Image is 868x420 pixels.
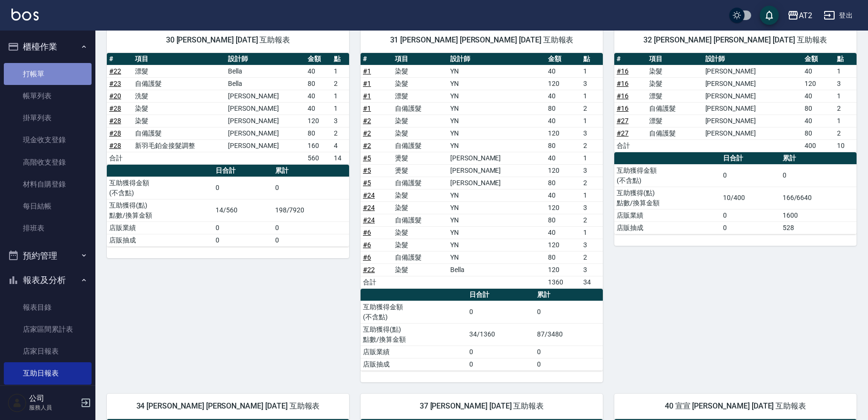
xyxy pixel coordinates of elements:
[448,177,546,189] td: [PERSON_NAME]
[614,221,721,234] td: 店販抽成
[118,35,338,45] span: 30 [PERSON_NAME] [DATE] 互助報表
[581,139,603,152] td: 2
[535,346,602,358] td: 0
[363,167,371,174] a: #5
[448,189,546,201] td: YN
[4,318,92,340] a: 店家區間累計表
[361,346,467,358] td: 店販業績
[29,403,78,412] p: 服務人員
[361,276,393,288] td: 合計
[133,139,226,152] td: 新羽毛鉑金接髮調整
[133,65,226,77] td: 漂髮
[546,276,581,288] td: 1360
[363,191,375,199] a: #24
[703,115,802,127] td: [PERSON_NAME]
[393,164,448,177] td: 燙髮
[393,115,448,127] td: 染髮
[546,177,581,189] td: 80
[133,90,226,102] td: 洗髮
[273,165,349,177] th: 累計
[133,53,226,65] th: 項目
[226,139,305,152] td: [PERSON_NAME]
[393,189,448,201] td: 染髮
[546,226,581,239] td: 40
[305,115,331,127] td: 120
[107,177,213,199] td: 互助獲得金額 (不含點)
[581,90,603,102] td: 1
[820,7,857,24] button: 登出
[780,164,857,187] td: 0
[361,289,603,371] table: a dense table
[109,92,121,100] a: #20
[535,289,602,301] th: 累計
[372,35,591,45] span: 31 [PERSON_NAME] [PERSON_NAME] [DATE] 互助報表
[546,189,581,201] td: 40
[109,80,121,87] a: #23
[802,77,835,90] td: 120
[617,105,629,112] a: #16
[448,77,546,90] td: YN
[4,34,92,59] button: 櫃檯作業
[448,263,546,276] td: Bella
[448,226,546,239] td: YN
[721,221,780,234] td: 0
[109,105,121,112] a: #28
[109,142,121,149] a: #28
[546,201,581,214] td: 120
[29,394,78,403] h5: 公司
[11,9,39,21] img: Logo
[331,139,349,152] td: 4
[363,179,371,187] a: #5
[647,53,703,65] th: 項目
[581,251,603,263] td: 2
[4,63,92,85] a: 打帳單
[448,201,546,214] td: YN
[393,127,448,139] td: 染髮
[393,251,448,263] td: 自備護髮
[835,115,857,127] td: 1
[703,53,802,65] th: 設計師
[802,102,835,115] td: 80
[363,67,371,75] a: #1
[273,221,349,234] td: 0
[393,214,448,226] td: 自備護髮
[363,216,375,224] a: #24
[581,115,603,127] td: 1
[393,263,448,276] td: 染髮
[546,102,581,115] td: 80
[361,53,393,65] th: #
[393,102,448,115] td: 自備護髮
[226,127,305,139] td: [PERSON_NAME]
[581,164,603,177] td: 3
[448,214,546,226] td: YN
[617,67,629,75] a: #16
[784,6,816,25] button: AT2
[581,276,603,288] td: 34
[213,221,273,234] td: 0
[703,102,802,115] td: [PERSON_NAME]
[393,139,448,152] td: 自備護髮
[363,92,371,100] a: #1
[546,115,581,127] td: 40
[546,77,581,90] td: 120
[802,53,835,65] th: 金額
[226,102,305,115] td: [PERSON_NAME]
[802,139,835,152] td: 400
[535,323,602,346] td: 87/3480
[581,102,603,115] td: 2
[213,234,273,246] td: 0
[614,187,721,209] td: 互助獲得(點) 點數/換算金額
[305,127,331,139] td: 80
[581,65,603,77] td: 1
[581,127,603,139] td: 3
[614,53,647,65] th: #
[721,164,780,187] td: 0
[4,85,92,107] a: 帳單列表
[107,165,349,247] table: a dense table
[835,53,857,65] th: 點
[467,289,535,301] th: 日合計
[393,201,448,214] td: 染髮
[835,77,857,90] td: 3
[535,301,602,323] td: 0
[107,152,133,164] td: 合計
